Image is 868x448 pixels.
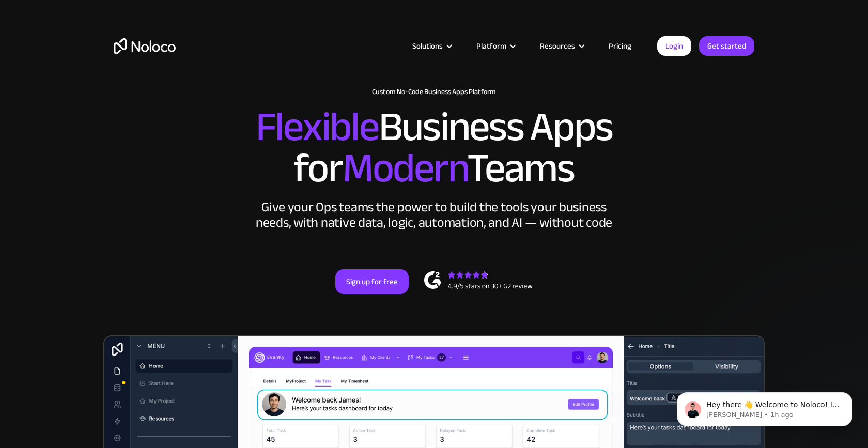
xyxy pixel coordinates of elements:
div: Platform [476,39,506,53]
a: Login [657,36,691,56]
div: Platform [463,39,527,53]
div: Solutions [412,39,443,53]
a: home [114,38,176,54]
a: Sign up for free [335,269,409,294]
div: Resources [540,39,575,53]
span: Flexible [256,88,379,165]
div: Solutions [399,39,463,53]
div: Resources [527,39,596,53]
iframe: Intercom notifications message [661,370,868,443]
h2: Business Apps for Teams [114,106,754,189]
span: Modern [343,130,467,207]
a: Get started [699,36,754,56]
div: Give your Ops teams the power to build the tools your business needs, with native data, logic, au... [253,199,615,230]
a: Pricing [596,39,644,53]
